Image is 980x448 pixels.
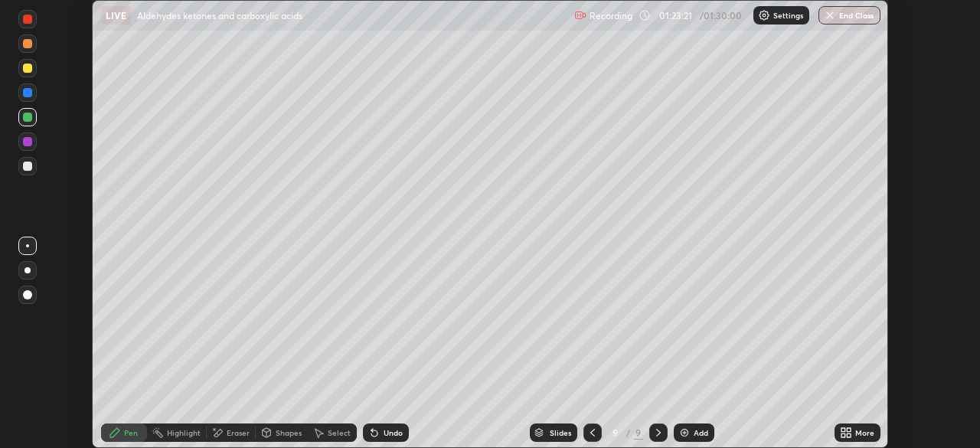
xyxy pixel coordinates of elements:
[855,429,874,437] div: More
[137,9,302,21] p: Aldehydes ketones and carboxylic acids
[550,429,571,437] div: Slides
[634,426,643,440] div: 9
[167,429,201,437] div: Highlight
[227,429,250,437] div: Eraser
[758,9,770,21] img: class-settings-icons
[626,428,631,437] div: /
[608,428,623,437] div: 9
[590,10,632,21] p: Recording
[106,9,126,21] p: LIVE
[124,429,138,437] div: Pen
[276,429,302,437] div: Shapes
[678,427,691,439] img: add-slide-button
[694,429,708,437] div: Add
[824,9,836,21] img: end-class-cross
[574,9,586,21] img: recording.375f2c34.svg
[818,6,880,25] button: End Class
[773,11,803,19] p: Settings
[384,429,403,437] div: Undo
[328,429,351,437] div: Select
